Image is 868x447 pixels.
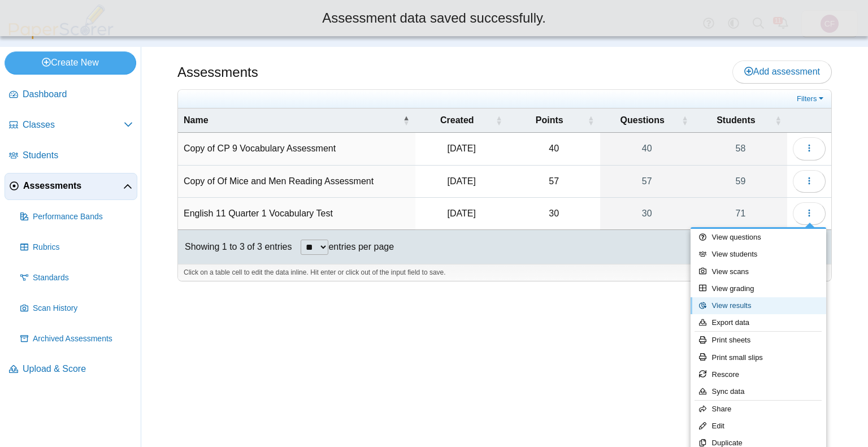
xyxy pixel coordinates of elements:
[33,242,133,253] span: Rubrics
[700,114,772,127] span: Students
[5,51,136,74] a: Create New
[23,119,124,131] span: Classes
[33,272,133,284] span: Standards
[691,401,826,418] a: Share
[514,114,585,127] span: Points
[5,356,137,383] a: Upload & Score
[508,166,600,198] td: 57
[178,166,415,198] td: Copy of Of Mice and Men Reading Assessment
[403,115,410,126] span: Name : Activate to invert sorting
[23,149,133,162] span: Students
[691,366,826,383] a: Rescore
[600,133,694,164] a: 40
[177,63,258,82] h1: Assessments
[178,264,831,281] div: Click on a table cell to edit the data inline. Hit enter or click out of the input field to save.
[691,297,826,314] a: View results
[691,314,826,331] a: Export data
[496,115,502,126] span: Created : Activate to sort
[794,93,828,105] a: Filters
[691,418,826,435] a: Edit
[5,31,118,41] a: PaperScorer
[178,133,415,165] td: Copy of CP 9 Vocabulary Assessment
[694,166,787,197] a: 59
[732,60,832,83] a: Add assessment
[508,133,600,165] td: 40
[16,234,137,261] a: Rubrics
[600,198,694,229] a: 30
[23,363,133,375] span: Upload & Score
[691,332,826,349] a: Print sheets
[16,203,137,231] a: Performance Bands
[448,176,476,186] time: Sep 22, 2025 at 11:53 AM
[691,229,826,246] a: View questions
[508,198,600,230] td: 30
[33,333,133,345] span: Archived Assessments
[600,166,694,197] a: 57
[33,211,133,223] span: Performance Bands
[23,88,133,101] span: Dashboard
[178,230,292,264] div: Showing 1 to 3 of 3 entries
[682,115,688,126] span: Questions : Activate to sort
[588,115,594,126] span: Points : Activate to sort
[691,383,826,400] a: Sync data
[16,264,137,292] a: Standards
[5,112,137,139] a: Classes
[691,349,826,366] a: Print small slips
[744,67,820,76] span: Add assessment
[5,142,137,170] a: Students
[694,198,787,229] a: 71
[16,295,137,322] a: Scan History
[421,114,493,127] span: Created
[8,8,860,28] div: Assessment data saved successfully.
[448,144,476,153] time: Oct 2, 2025 at 1:07 PM
[23,180,123,192] span: Assessments
[691,263,826,280] a: View scans
[33,303,133,314] span: Scan History
[178,198,415,230] td: English 11 Quarter 1 Vocabulary Test
[775,115,782,126] span: Students : Activate to sort
[184,114,401,127] span: Name
[691,280,826,297] a: View grading
[16,326,137,353] a: Archived Assessments
[328,242,394,251] label: entries per page
[448,209,476,218] time: Sep 29, 2025 at 11:06 AM
[691,246,826,263] a: View students
[5,81,137,109] a: Dashboard
[694,133,787,164] a: 58
[5,173,137,200] a: Assessments
[606,114,679,127] span: Questions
